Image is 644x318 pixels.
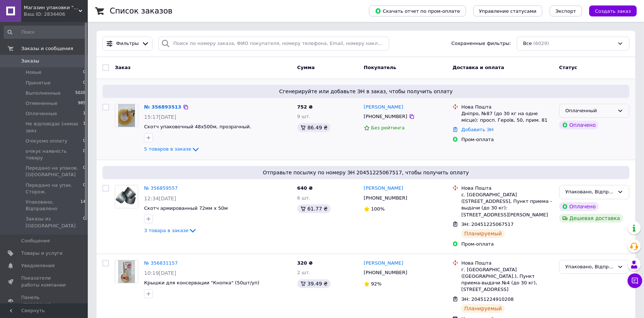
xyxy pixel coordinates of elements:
[115,104,138,127] a: Фото товару
[26,148,83,161] span: очікує наявність товару
[26,90,61,96] span: Выполненные
[559,214,623,223] div: Дешевая доставка
[297,270,310,275] span: 2 шт.
[144,280,259,285] a: Крышки для консервации "Кнопка" (50шт/уп)
[371,125,405,130] span: Без рейтинга
[297,279,331,288] div: 39.49 ₴
[461,241,553,247] div: Пром-оплата
[144,196,176,201] span: 12:34[DATE]
[144,146,200,152] a: 5 товаров в заказе
[26,69,42,76] span: Новые
[21,262,54,269] span: Уведомления
[461,127,493,132] a: Добавить ЭН
[297,260,313,266] span: 320 ₴
[26,165,83,178] span: Передано на упаков. [GEOGRAPHIC_DATA]
[452,65,504,70] span: Доставка и оплата
[83,182,86,195] span: 0
[118,104,135,127] img: Фото товару
[75,90,86,96] span: 5028
[115,185,138,208] img: Фото товару
[144,205,228,211] a: Скотч армированный 72мм х 50м
[461,110,553,124] div: Дніпро, №87 (до 30 кг на одне місце): просп. Героїв, 50, прим. 81
[21,45,73,52] span: Заказы и сообщения
[116,40,139,47] span: Фильтры
[364,260,403,267] a: [PERSON_NAME]
[144,104,181,110] a: № 356893513
[559,121,599,129] div: Оплачено
[461,192,553,218] div: с. [GEOGRAPHIC_DATA] ([STREET_ADDRESS], Пункт приема - выдачи (до 30 кг): [STREET_ADDRESS][PERSON...
[80,199,86,212] span: 14
[115,65,131,70] span: Заказ
[297,104,313,110] span: 752 ₴
[83,165,86,178] span: 0
[144,114,176,120] span: 15:17[DATE]
[375,8,460,14] span: Скачать отчет по пром-оплате
[461,222,513,227] span: ЭН: 20451225067517
[105,169,626,176] span: Отправьте посылку по номеру ЭН 20451225067517, чтобы получить оплату
[461,229,505,238] div: Планируемый
[473,5,542,16] button: Управление статусами
[565,188,614,196] div: Упаковано, Відправлено
[461,296,513,302] span: ЭН: 20451224910208
[523,40,532,47] span: Все
[461,104,553,110] div: Нова Пошта
[26,110,57,117] span: Оплаченные
[110,7,173,15] h1: Список заказов
[461,260,553,266] div: Нова Пошта
[369,5,466,16] button: Скачать отчет по пром-оплате
[158,37,389,51] input: Поиск по номеру заказа, ФИО покупателя, номеру телефона, Email, номеру накладной
[582,8,637,14] a: Создать заказ
[83,121,86,134] span: 1
[550,5,582,16] button: Экспорт
[24,4,79,11] span: Магазин упаковки "МПМ"
[78,100,86,107] span: 985
[559,65,577,70] span: Статус
[364,185,403,192] a: [PERSON_NAME]
[461,304,505,313] div: Планируемый
[362,112,409,121] div: [PHONE_NUMBER]
[364,65,396,70] span: Покупатель
[371,206,385,212] span: 100%
[115,185,138,208] a: Фото товару
[144,228,197,233] a: 3 товара в заказе
[24,11,88,18] div: Ваш ID: 2834406
[559,202,599,211] div: Оплачено
[364,104,403,111] a: [PERSON_NAME]
[21,58,39,64] span: Заказы
[595,8,631,14] span: Создать заказ
[26,182,83,195] span: Передано на упак. Сторож.
[371,281,382,287] span: 92%
[26,80,51,86] span: Принятые
[144,260,178,266] a: № 356831157
[4,26,86,39] input: Поиск
[83,110,86,117] span: 1
[26,216,83,229] span: Заказы из [GEOGRAPHIC_DATA]
[461,266,553,293] div: г. [GEOGRAPHIC_DATA] ([GEOGRAPHIC_DATA].), Пункт приема-выдачи №4 (до 30 кг), [STREET_ADDRESS]
[26,199,80,212] span: Упаковано, Відправлено
[21,275,68,288] span: Показатели работы компании
[533,41,549,46] span: (6029)
[565,107,614,115] div: Оплаченный
[297,185,313,191] span: 640 ₴
[144,270,176,276] span: 10:19[DATE]
[479,8,536,14] span: Управление статусами
[297,65,315,70] span: Сумма
[21,238,50,244] span: Сообщения
[26,138,67,144] span: Очікуємо оплату
[83,69,86,76] span: 0
[26,100,57,107] span: Отмененные
[26,121,83,134] span: Не відповідає (немає звяз
[144,124,251,129] a: Скотч упаковочный 48х500м, прозрачный.
[556,8,576,14] span: Экспорт
[144,185,178,191] a: № 356859557
[297,195,310,201] span: 6 шт.
[297,114,310,119] span: 9 шт.
[297,123,331,132] div: 86.49 ₴
[118,260,135,283] img: Фото товару
[461,185,553,192] div: Нова Пошта
[21,294,68,307] span: Панель управления
[297,204,331,213] div: 61.77 ₴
